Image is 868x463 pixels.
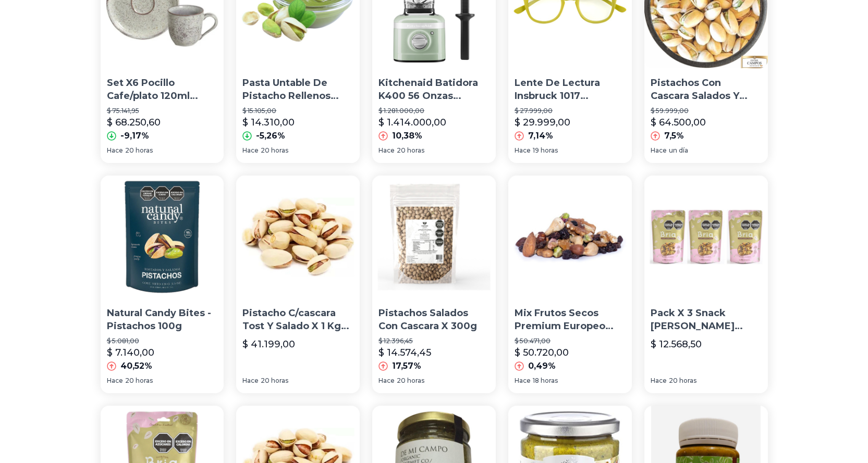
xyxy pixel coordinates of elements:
[242,377,259,385] span: Hace
[242,146,259,155] span: Hace
[372,176,496,393] a: Pistachos Salados Con Cascara X 300gPistachos Salados Con Cascara X 300g$ 12.396,45$ 14.574,4517,...
[508,176,632,299] img: Mix Frutos Secos Premium Europeo 3kg Con Pistacho Y Avellana
[392,360,421,372] p: 17,57%
[651,115,706,130] p: $ 64.500,00
[397,377,424,385] span: 20 horas
[242,337,295,352] p: $ 41.199,00
[515,307,626,333] p: Mix Frutos Secos Premium Europeo 3kg Con Pistacho Y Avellana
[515,377,531,385] span: Hace
[392,130,422,142] p: 10,38%
[651,377,667,385] span: Hace
[372,176,496,299] img: Pistachos Salados Con Cascara X 300g
[107,377,123,385] span: Hace
[651,77,762,103] p: Pistachos Con Cascara Salados Y Tostados X 1 Kg Premium
[242,107,353,115] p: $ 15.105,00
[242,307,353,333] p: Pistacho C/cascara Tost Y Salado X 1 Kg Cotillon [PERSON_NAME] Once
[120,360,152,372] p: 40,52%
[508,176,632,393] a: Mix Frutos Secos Premium Europeo 3kg Con Pistacho Y AvellanaMix Frutos Secos Premium Europeo 3kg ...
[528,360,556,372] p: 0,49%
[261,146,288,155] span: 20 horas
[533,377,558,385] span: 18 horas
[261,377,288,385] span: 20 horas
[125,146,153,155] span: 20 horas
[378,107,490,115] p: $ 1.281.000,00
[242,115,295,130] p: $ 14.310,00
[101,176,224,393] a: Natural Candy Bites - Pistachos 100gNatural Candy Bites - Pistachos 100g$ 5.081,00$ 7.140,0040,52...
[651,107,762,115] p: $ 59.999,00
[515,146,531,155] span: Hace
[378,377,395,385] span: Hace
[378,146,395,155] span: Hace
[107,146,123,155] span: Hace
[644,176,768,299] img: Pack X 3 Snack Bria Pistacho Y Arándanos 100 G
[515,107,626,115] p: $ 27.999,00
[107,115,161,130] p: $ 68.250,60
[236,176,360,393] a: Pistacho C/cascara Tost Y Salado X 1 Kg Cotillon Sergio OncePistacho C/cascara Tost Y Salado X 1 ...
[101,176,224,299] img: Natural Candy Bites - Pistachos 100g
[236,176,360,299] img: Pistacho C/cascara Tost Y Salado X 1 Kg Cotillon Sergio Once
[378,115,446,130] p: $ 1.414.000,00
[669,377,696,385] span: 20 horas
[528,130,553,142] p: 7,14%
[120,130,149,142] p: -9,17%
[107,77,218,103] p: Set X6 Pocillo Cafe/plato 120ml Pistache [GEOGRAPHIC_DATA]
[242,77,353,103] p: Pasta Untable De Pistacho Rellenos Pasteleria 400 Grs
[107,107,218,115] p: $ 75.141,95
[125,377,153,385] span: 20 horas
[515,337,626,345] p: $ 50.471,00
[378,337,490,345] p: $ 12.396,45
[669,146,688,155] span: un día
[644,176,768,393] a: Pack X 3 Snack Bria Pistacho Y Arándanos 100 GPack X 3 Snack [PERSON_NAME] Pistacho Y Arándanos 1...
[515,345,569,360] p: $ 50.720,00
[378,307,490,333] p: Pistachos Salados Con Cascara X 300g
[378,345,431,360] p: $ 14.574,45
[651,337,702,352] p: $ 12.568,50
[664,130,684,142] p: 7,5%
[107,337,218,345] p: $ 5.081,00
[515,77,626,103] p: Lente De Lectura Insbruck 1017 Rectangulares Verde Pistacho
[107,307,218,333] p: Natural Candy Bites - Pistachos 100g
[515,115,570,130] p: $ 29.999,00
[378,77,490,103] p: Kitchenaid Batidora K400 56 Onzas Pistacho Ews
[107,345,154,360] p: $ 7.140,00
[256,130,285,142] p: -5,26%
[533,146,558,155] span: 19 horas
[651,146,667,155] span: Hace
[651,307,762,333] p: Pack X 3 Snack [PERSON_NAME] Pistacho Y Arándanos 100 G
[397,146,424,155] span: 20 horas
